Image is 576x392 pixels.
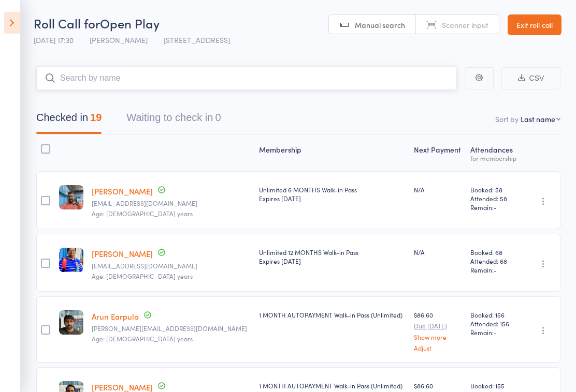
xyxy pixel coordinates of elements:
small: Due [DATE] [414,322,462,329]
span: Remain: [470,328,517,337]
span: Age: [DEMOGRAPHIC_DATA] years [92,272,193,280]
div: N/A [414,185,462,194]
small: heno.antony91@gmail.com [92,200,251,207]
div: 1 MONTH AUTOPAYMENT Walk-in Pass (Unlimited) [259,381,406,390]
div: Atten­dances [466,139,522,167]
span: Open Play [100,14,160,32]
span: Remain: [470,265,517,274]
div: 19 [90,112,102,123]
input: Search by name [36,66,457,90]
div: Last name [521,114,555,124]
img: image1693066461.png [59,248,83,272]
span: Booked: 68 [470,248,517,257]
small: Venubreddy@gmail.com [92,262,251,269]
div: Expires [DATE] [259,257,406,265]
span: Age: [DEMOGRAPHIC_DATA] years [92,209,193,218]
span: - [494,265,497,274]
div: N/A [414,248,462,257]
span: - [494,328,497,337]
div: Next Payment [410,139,466,167]
span: Booked: 58 [470,185,517,194]
button: Waiting to check in0 [126,107,221,134]
span: Age: [DEMOGRAPHIC_DATA] years [92,334,193,343]
div: $86.60 [414,310,462,351]
a: Arun Earpula [92,311,139,322]
span: [PERSON_NAME] [90,35,148,45]
span: Remain: [470,203,517,212]
div: for membership [470,155,517,161]
div: 0 [215,112,221,123]
button: Checked in19 [36,107,102,134]
label: Sort by [495,114,519,124]
div: Unlimited 6 MONTHS Walk-in Pass [259,185,406,203]
a: Exit roll call [508,14,561,35]
span: Attended: 58 [470,194,517,203]
a: Adjust [414,344,462,351]
span: Roll Call for [34,14,100,32]
div: Expires [DATE] [259,194,406,203]
span: [DATE] 17:30 [34,35,74,45]
a: [PERSON_NAME] [92,186,153,197]
span: [STREET_ADDRESS] [164,35,230,45]
img: image1687305690.png [59,185,83,209]
small: arunkumar.iisc@gmail.com [92,325,251,332]
span: Booked: 156 [470,310,517,319]
span: Attended: 68 [470,257,517,265]
button: CSV [501,67,560,89]
span: - [494,203,497,212]
div: Membership [255,139,410,167]
div: 1 MONTH AUTOPAYMENT Walk-in Pass (Unlimited) [259,310,406,319]
span: Scanner input [442,20,488,30]
span: Attended: 156 [470,319,517,328]
a: Show more [414,334,462,340]
img: image1717199137.png [59,310,83,335]
div: Unlimited 12 MONTHS Walk-in Pass [259,248,406,265]
span: Manual search [355,20,405,30]
span: Booked: 155 [470,381,517,390]
a: [PERSON_NAME] [92,248,153,259]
